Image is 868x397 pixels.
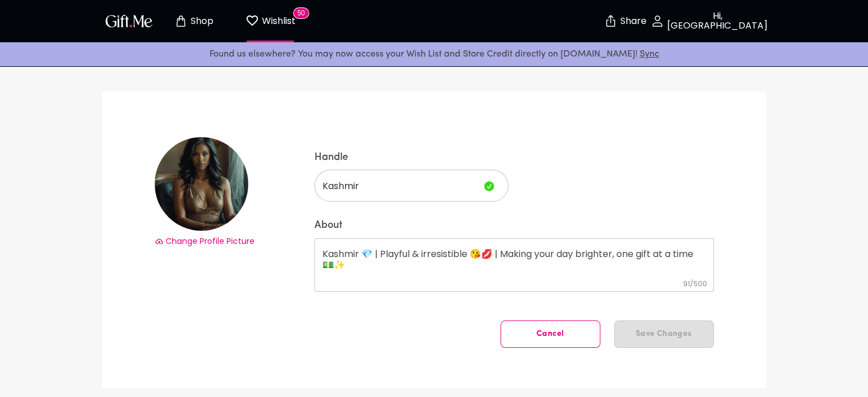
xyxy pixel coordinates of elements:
[314,151,714,165] label: Handle
[664,11,768,31] p: Hi, [GEOGRAPHIC_DATA]
[155,137,248,231] img: Avatar
[165,235,255,247] span: Change Profile Picture
[188,17,213,26] p: Shop
[322,248,706,281] textarea: Kashmir 💎 | Playful & irresistible 😘💋 | Making your day brighter, one gift at a time 💵✨
[293,7,309,19] span: 50
[617,17,647,26] p: Share
[640,50,659,59] a: Sync
[314,170,479,202] input: Handle
[652,3,766,39] button: Hi, [GEOGRAPHIC_DATA]
[500,320,600,348] button: Cancel
[102,14,156,28] button: GiftMe Logo
[605,1,645,41] button: Share
[259,14,296,29] p: Wishlist
[9,47,859,62] p: Found us elsewhere? You may now access your Wish List and Store Credit directly on [DOMAIN_NAME]!
[103,13,155,29] img: GiftMe Logo
[683,279,707,288] span: 91 / 500
[604,14,617,28] img: secure
[314,219,714,232] label: About
[239,3,302,39] button: Wishlist page
[163,3,225,39] button: Store page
